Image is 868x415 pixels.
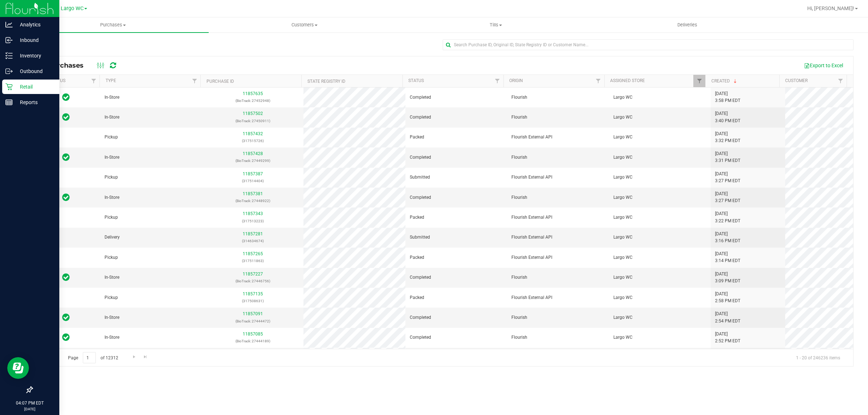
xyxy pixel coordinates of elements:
[715,150,740,164] span: [DATE] 3:31 PM EDT
[105,134,118,141] span: Pickup
[243,91,263,96] a: 11857635
[715,271,740,284] span: [DATE] 3:09 PM EDT
[129,352,139,362] a: Go to the next page
[715,291,740,304] span: [DATE] 2:58 PM EDT
[613,234,633,241] span: Largo WC
[13,67,56,76] p: Outbound
[613,194,633,201] span: Largo WC
[715,311,740,324] span: [DATE] 2:54 PM EDT
[207,79,234,84] a: Purchase ID
[807,5,854,11] span: Hi, [PERSON_NAME]!
[613,154,633,161] span: Largo WC
[105,314,119,321] span: In-Store
[206,157,299,164] p: (BioTrack: 27449299)
[613,214,633,221] span: Largo WC
[3,400,56,406] p: 04:07 PM EDT
[105,234,120,241] span: Delivery
[715,131,740,144] span: [DATE] 3:32 PM EDT
[188,75,200,87] a: Filter
[105,334,119,341] span: In-Store
[715,231,740,244] span: [DATE] 3:16 PM EDT
[790,352,846,363] span: 1 - 20 of 246236 items
[206,197,299,204] p: (BioTrack: 27448922)
[511,174,552,181] span: Flourish External API
[511,214,552,221] span: Flourish External API
[410,334,431,341] span: Completed
[511,274,527,281] span: Flourish
[243,311,263,316] a: 11857091
[5,37,13,44] inline-svg: Inbound
[613,254,633,261] span: Largo WC
[206,218,299,224] p: (317513223)
[105,174,118,181] span: Pickup
[13,51,56,60] p: Inventory
[613,174,633,181] span: Largo WC
[206,177,299,184] p: (317514404)
[105,114,119,121] span: In-Store
[5,83,13,90] inline-svg: Retail
[715,191,740,204] span: [DATE] 3:27 PM EDT
[17,17,209,33] a: Purchases
[613,134,633,141] span: Largo WC
[13,82,56,91] p: Retail
[408,78,424,83] a: Status
[715,331,740,345] span: [DATE] 2:52 PM EDT
[307,79,345,84] a: State Registry ID
[610,78,645,83] a: Assigned Store
[410,314,431,321] span: Completed
[62,332,70,342] span: In Sync
[62,92,70,102] span: In Sync
[613,94,633,101] span: Largo WC
[511,294,552,301] span: Flourish External API
[243,171,263,176] a: 11857387
[105,94,119,101] span: In-Store
[206,117,299,124] p: (BioTrack: 27450911)
[511,154,527,161] span: Flourish
[206,137,299,144] p: (317515726)
[62,152,70,162] span: In Sync
[206,318,299,325] p: (BioTrack: 27444472)
[13,20,56,29] p: Analytics
[206,238,299,244] p: (314634674)
[511,254,552,261] span: Flourish External API
[209,22,400,28] span: Customers
[613,114,633,121] span: Largo WC
[243,131,263,136] a: 11857432
[206,257,299,264] p: (317511863)
[613,294,633,301] span: Largo WC
[693,75,705,87] a: Filter
[511,114,527,121] span: Flourish
[511,194,527,201] span: Flourish
[443,39,854,50] input: Search Purchase ID, Original ID, State Registry ID or Customer Name...
[62,312,70,322] span: In Sync
[105,274,119,281] span: In-Store
[105,254,118,261] span: Pickup
[62,272,70,282] span: In Sync
[400,22,591,28] span: Tills
[62,112,70,122] span: In Sync
[88,75,99,87] a: Filter
[509,78,523,83] a: Origin
[243,251,263,256] a: 11857265
[105,214,118,221] span: Pickup
[206,97,299,104] p: (BioTrack: 27452948)
[140,352,151,362] a: Go to the last page
[410,174,430,181] span: Submitted
[511,134,552,141] span: Flourish External API
[3,406,56,412] p: [DATE]
[410,214,424,221] span: Packed
[243,151,263,156] a: 11857428
[206,338,299,345] p: (BioTrack: 27444189)
[243,111,263,116] a: 11857502
[592,17,783,33] a: Deliveries
[61,5,84,12] span: Largo WC
[243,331,263,337] a: 11857085
[410,154,431,161] span: Completed
[209,17,400,33] a: Customers
[785,78,808,83] a: Customer
[410,234,430,241] span: Submitted
[105,294,118,301] span: Pickup
[492,75,503,87] a: Filter
[711,78,738,84] a: Created
[799,59,848,72] button: Export to Excel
